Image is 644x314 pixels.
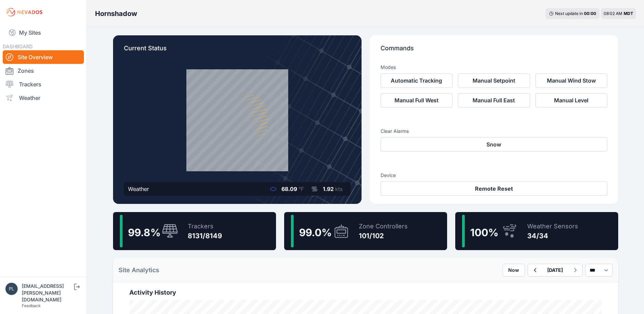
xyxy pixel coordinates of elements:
[527,231,578,241] div: 34/34
[3,24,84,41] a: My Sites
[5,7,43,18] img: Nevados
[188,231,222,241] div: 8131/8149
[527,222,578,231] div: Weather Sensors
[381,137,607,152] button: Snow
[555,11,583,16] span: Next update in
[188,222,222,231] div: Trackers
[3,50,84,64] a: Site Overview
[542,264,568,276] button: [DATE]
[3,64,84,77] a: Zones
[624,11,633,16] span: MDT
[299,226,332,239] span: 99.0 %
[381,73,453,88] button: Automatic Tracking
[129,288,602,297] h2: Activity History
[22,283,73,303] div: [EMAIL_ADDRESS][PERSON_NAME][DOMAIN_NAME]
[381,172,607,179] h3: Device
[128,226,161,239] span: 99.8 %
[359,231,408,241] div: 101/102
[22,303,41,308] a: Feedback
[535,93,607,107] button: Manual Level
[3,43,33,49] span: DASHBOARD
[298,186,304,192] span: °F
[381,43,607,58] p: Commands
[284,212,447,250] a: 99.0%Zone Controllers101/102
[502,264,525,277] button: Now
[381,64,396,71] h3: Modes
[381,181,607,196] button: Remote Reset
[455,212,618,250] a: 100%Weather Sensors34/34
[470,226,498,239] span: 100 %
[281,186,297,192] span: 68.09
[458,73,530,88] button: Manual Setpoint
[381,128,607,135] h3: Clear Alarms
[5,283,18,295] img: plsmith@sundt.com
[335,186,343,192] span: kts
[3,91,84,105] a: Weather
[535,73,607,88] button: Manual Wind Stow
[458,93,530,107] button: Manual Full East
[113,212,276,250] a: 99.8%Trackers8131/8149
[323,186,334,192] span: 1.92
[3,77,84,91] a: Trackers
[118,265,159,275] h2: Site Analytics
[584,11,596,16] div: 00 : 00
[128,185,149,193] div: Weather
[95,5,137,22] nav: Breadcrumb
[381,93,453,107] button: Manual Full West
[95,9,137,18] h3: Hornshadow
[124,43,351,58] p: Current Status
[359,222,408,231] div: Zone Controllers
[604,11,622,16] span: 08:02 AM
